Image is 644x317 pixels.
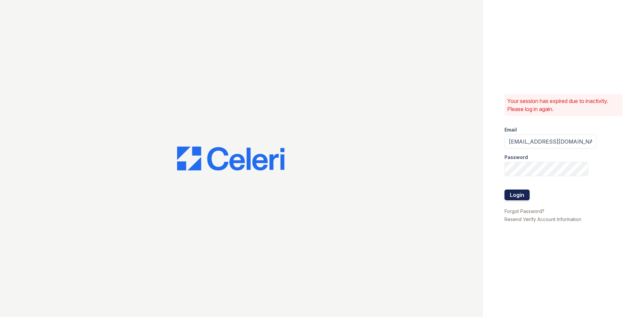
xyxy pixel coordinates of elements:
[177,147,284,171] img: CE_Logo_Blue-a8612792a0a2168367f1c8372b55b34899dd931a85d93a1a3d3e32e68fde9ad4.png
[504,126,517,133] label: Email
[504,190,530,200] button: Login
[507,97,620,113] p: Your session has expired due to inactivity. Please log in again.
[504,216,581,222] a: Resend Verify Account Information
[504,154,528,161] label: Password
[504,208,544,214] a: Forgot Password?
